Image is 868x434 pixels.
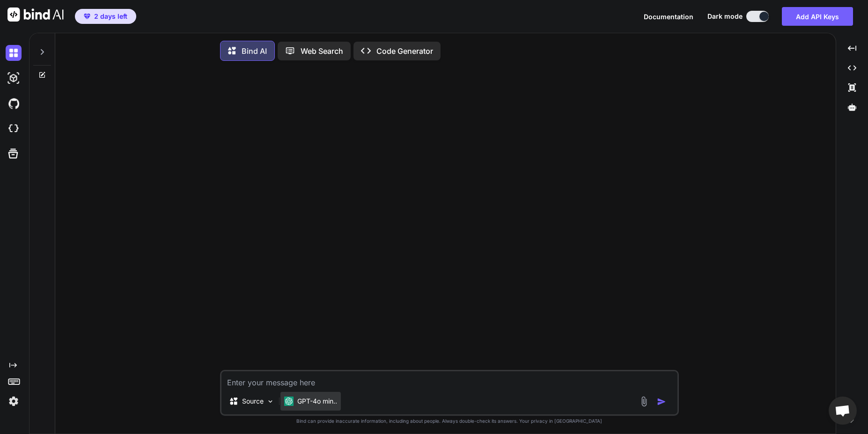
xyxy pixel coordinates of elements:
[707,12,743,21] span: Dark mode
[376,45,433,57] p: Code Generator
[657,397,666,406] img: icon
[6,96,22,111] img: githubDark
[6,70,22,86] img: darkAi-studio
[75,9,136,24] button: premium2 days left
[7,7,64,22] img: Bind AI
[6,393,22,409] img: settings
[301,45,343,57] p: Web Search
[6,45,22,61] img: darkChat
[242,45,267,57] p: Bind AI
[829,397,857,425] a: Open chat
[6,121,22,137] img: cloudideIcon
[84,14,90,19] img: premium
[242,397,264,406] p: Source
[284,397,294,406] img: GPT-4o mini
[220,418,679,425] p: Bind can provide inaccurate information, including about people. Always double-check its answers....
[297,397,337,406] p: GPT-4o min..
[782,7,853,26] button: Add API Keys
[639,396,649,407] img: attachment
[644,12,693,22] button: Documentation
[644,13,693,21] span: Documentation
[266,397,274,405] img: Pick Models
[94,12,127,21] span: 2 days left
